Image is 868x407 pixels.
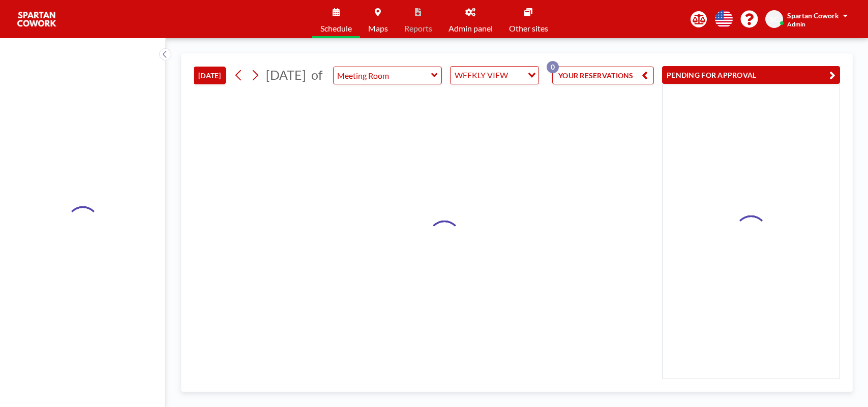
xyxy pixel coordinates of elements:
span: Reports [404,24,432,33]
button: YOUR RESERVATIONS0 [552,67,654,84]
span: SC [770,15,779,24]
span: Spartan Cowork [787,11,839,20]
img: organization-logo [16,9,57,29]
span: Schedule [320,24,352,33]
input: Meeting Room [334,67,431,84]
span: WEEKLY VIEW [453,69,510,82]
p: 0 [547,61,559,73]
span: of [311,67,322,83]
button: [DATE] [194,67,226,84]
span: Admin [787,20,805,28]
span: Admin panel [448,24,493,33]
span: Other sites [509,24,548,33]
button: PENDING FOR APPROVAL [662,66,840,84]
span: Maps [368,24,388,33]
input: Search for option [511,69,522,82]
div: Search for option [451,67,538,84]
span: [DATE] [266,67,306,82]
